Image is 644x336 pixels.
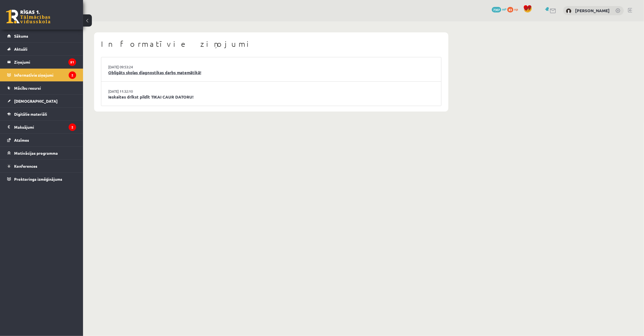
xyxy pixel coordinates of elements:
a: [DEMOGRAPHIC_DATA] [7,95,76,107]
a: Sākums [7,30,76,42]
a: Rīgas 1. Tālmācības vidusskola [6,10,50,24]
a: [PERSON_NAME] [575,8,610,13]
span: 7307 [492,7,501,12]
span: Aktuāli [14,46,27,51]
a: Digitālie materiāli [7,108,76,120]
span: mP [502,7,506,11]
a: Konferences [7,160,76,172]
span: 83 [507,7,513,12]
a: Informatīvie ziņojumi2 [7,69,76,81]
a: Motivācijas programma [7,147,76,159]
span: xp [514,7,518,11]
a: Atzīmes [7,134,76,146]
i: 51 [68,58,76,66]
img: Tīna Kante [566,8,571,14]
a: 7307 mP [492,7,506,11]
a: [DATE] 09:53:24 [108,64,150,70]
legend: Informatīvie ziņojumi [14,69,76,81]
a: 83 xp [507,7,521,11]
legend: Ziņojumi [14,56,76,68]
legend: Maksājumi [14,121,76,133]
span: Sākums [14,33,28,38]
span: Digitālie materiāli [14,112,47,117]
span: [DEMOGRAPHIC_DATA] [14,99,58,104]
a: Proktoringa izmēģinājums [7,173,76,185]
span: Mācību resursi [14,86,41,91]
span: Motivācijas programma [14,151,58,156]
a: Mācību resursi [7,82,76,94]
i: 2 [69,71,76,79]
a: Obligāts skolas diagnostikas darbs matemātikā! [108,69,434,76]
span: Atzīmes [14,138,29,143]
span: Konferences [14,164,37,169]
span: Proktoringa izmēģinājums [14,177,62,182]
a: Maksājumi2 [7,121,76,133]
a: Ziņojumi51 [7,56,76,68]
a: [DATE] 11:32:10 [108,89,150,94]
a: Ieskaites drīkst pildīt TIKAI CAUR DATORU! [108,94,434,100]
a: Aktuāli [7,43,76,55]
h1: Informatīvie ziņojumi [101,39,441,49]
i: 2 [69,123,76,131]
